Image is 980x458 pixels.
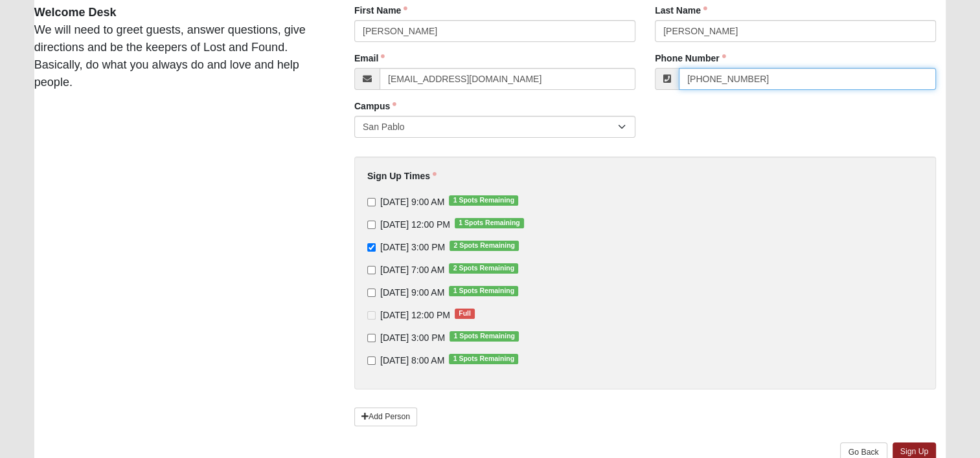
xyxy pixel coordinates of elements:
[380,287,444,298] span: [DATE] 9:00 AM
[354,100,396,113] label: Campus
[380,265,444,275] span: [DATE] 7:00 AM
[455,309,475,319] span: Full
[354,4,407,17] label: First Name
[450,241,519,251] span: 2 Spots Remaining
[25,4,335,91] div: We will need to greet guests, answer questions, give directions and be the keepers of Lost and Fo...
[34,6,117,19] strong: Welcome Desk
[367,334,376,342] input: [DATE] 3:00 PM1 Spots Remaining
[354,408,417,426] a: Add Person
[455,218,524,228] span: 1 Spots Remaining
[380,310,450,320] span: [DATE] 12:00 PM
[367,221,376,229] input: [DATE] 12:00 PM1 Spots Remaining
[367,356,376,365] input: [DATE] 8:00 AM1 Spots Remaining
[380,242,445,252] span: [DATE] 3:00 PM
[367,198,376,206] input: [DATE] 9:00 AM1 Spots Remaining
[449,195,518,206] span: 1 Spots Remaining
[449,354,518,364] span: 1 Spots Remaining
[380,355,444,365] span: [DATE] 8:00 AM
[367,311,376,320] input: [DATE] 12:00 PMFull
[655,52,726,65] label: Phone Number
[380,219,450,230] span: [DATE] 12:00 PM
[367,266,376,274] input: [DATE] 7:00 AM2 Spots Remaining
[380,333,445,343] span: [DATE] 3:00 PM
[367,289,376,297] input: [DATE] 9:00 AM1 Spots Remaining
[354,52,385,65] label: Email
[367,169,437,182] label: Sign Up Times
[449,286,518,296] span: 1 Spots Remaining
[449,263,518,274] span: 2 Spots Remaining
[367,243,376,252] input: [DATE] 3:00 PM2 Spots Remaining
[655,4,707,17] label: Last Name
[450,331,519,342] span: 1 Spots Remaining
[380,197,444,207] span: [DATE] 9:00 AM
